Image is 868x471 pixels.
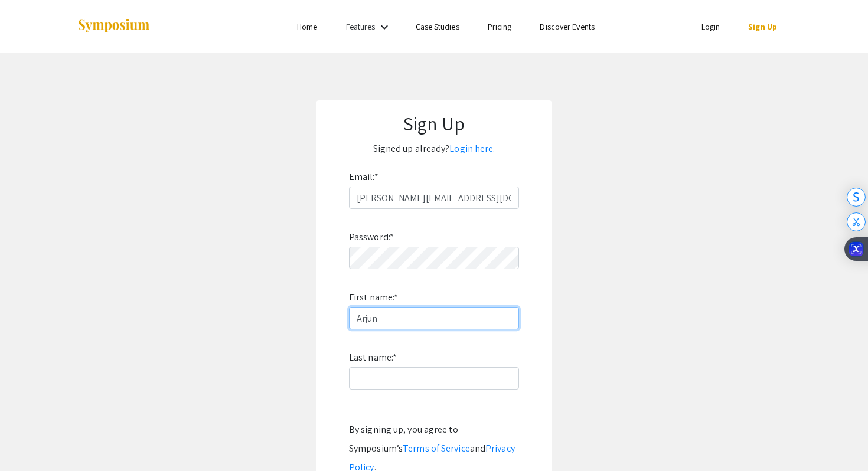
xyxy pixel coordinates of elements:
[349,168,378,187] label: Email:
[349,228,394,247] label: Password:
[449,142,495,155] a: Login here.
[77,18,151,34] img: Symposium by ForagerOne
[328,139,540,158] p: Signed up already?
[346,21,376,32] a: Features
[349,288,398,307] label: First name:
[540,21,595,32] a: Discover Events
[328,112,540,135] h1: Sign Up
[297,21,317,32] a: Home
[488,21,512,32] a: Pricing
[403,442,470,454] a: Terms of Service
[349,348,397,367] label: Last name:
[701,21,720,32] a: Login
[416,21,459,32] a: Case Studies
[748,21,777,32] a: Sign Up
[377,20,391,34] mat-icon: Expand Features list
[9,418,50,462] iframe: Chat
